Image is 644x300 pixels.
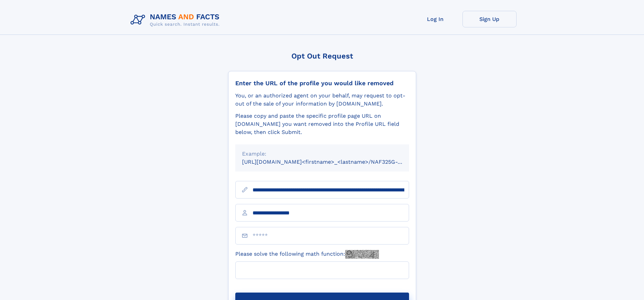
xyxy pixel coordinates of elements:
[235,92,409,108] div: You, or an authorized agent on your behalf, may request to opt-out of the sale of your informatio...
[128,11,225,29] img: Logo Names and Facts
[235,112,409,136] div: Please copy and paste the specific profile page URL on [DOMAIN_NAME] you want removed into the Pr...
[242,150,402,158] div: Example:
[235,79,409,87] div: Enter the URL of the profile you would like removed
[462,11,517,27] a: Sign Up
[242,159,422,165] small: [URL][DOMAIN_NAME]<firstname>_<lastname>/NAF325G-xxxxxxxx
[235,250,379,259] label: Please solve the following math function:
[228,52,416,60] div: Opt Out Request
[408,11,462,27] a: Log In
